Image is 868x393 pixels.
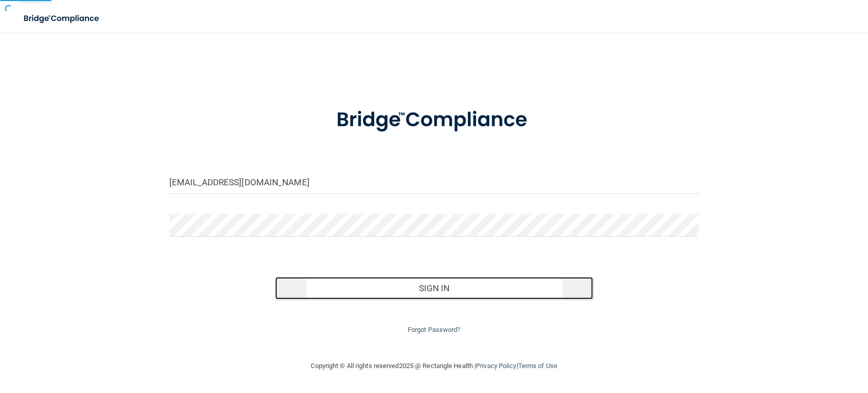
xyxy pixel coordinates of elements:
[275,277,593,299] button: Sign In
[169,171,699,194] input: Email
[15,8,109,29] img: bridge_compliance_login_screen.278c3ca4.svg
[476,362,516,370] a: Privacy Policy
[315,94,552,147] img: bridge_compliance_login_screen.278c3ca4.svg
[408,326,461,333] a: Forgot Password?
[518,362,557,370] a: Terms of Use
[249,350,620,382] div: Copyright © All rights reserved 2025 @ Rectangle Health | |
